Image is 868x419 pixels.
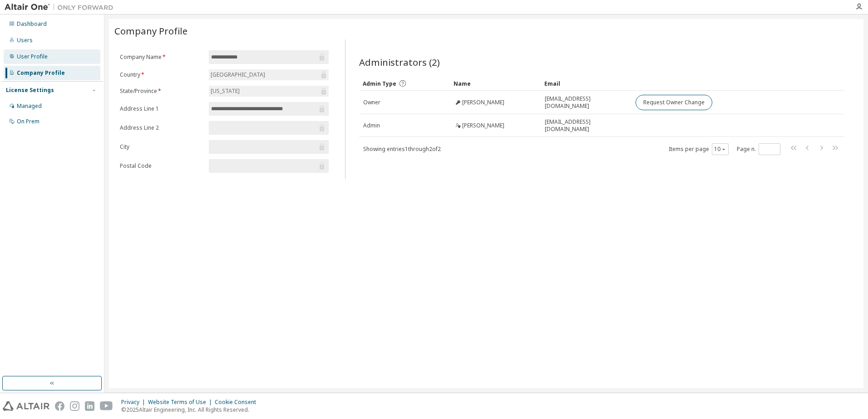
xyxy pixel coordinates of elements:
[120,54,203,61] label: Company Name
[55,401,64,411] img: facebook.svg
[100,401,113,411] img: youtube.svg
[3,401,49,411] img: altair_logo.svg
[359,56,440,68] span: Administrators (2)
[363,80,396,88] span: Admin Type
[714,146,726,153] button: 10
[17,102,42,110] div: Managed
[17,53,48,60] div: User Profile
[85,401,94,411] img: linkedin.svg
[121,406,261,414] p: © 2025 Altair Engineering, Inc. All Rights Reserved.
[545,118,627,133] span: [EMAIL_ADDRESS][DOMAIN_NAME]
[669,143,729,155] span: Items per page
[215,399,261,406] div: Cookie Consent
[17,20,47,28] div: Dashboard
[544,76,628,91] div: Email
[17,37,33,44] div: Users
[17,69,65,77] div: Company Profile
[454,76,537,91] div: Name
[120,162,203,170] label: Postal Code
[120,124,203,132] label: Address Line 2
[120,71,203,78] label: Country
[363,145,441,153] span: Showing entries 1 through 2 of 2
[6,87,54,94] div: License Settings
[17,118,39,125] div: On Prem
[636,95,712,110] button: Request Owner Change
[120,105,203,112] label: Address Line 1
[120,88,203,95] label: State/Province
[209,70,266,80] div: [GEOGRAPHIC_DATA]
[209,69,329,80] div: [GEOGRAPHIC_DATA]
[363,122,380,129] span: Admin
[148,399,215,406] div: Website Terms of Use
[462,99,504,106] span: [PERSON_NAME]
[120,143,203,151] label: City
[209,86,241,96] div: [US_STATE]
[363,99,380,106] span: Owner
[114,24,187,37] span: Company Profile
[209,86,329,97] div: [US_STATE]
[545,95,627,110] span: [EMAIL_ADDRESS][DOMAIN_NAME]
[70,401,79,411] img: instagram.svg
[5,3,118,12] img: Altair One
[121,399,148,406] div: Privacy
[737,143,780,155] span: Page n.
[462,122,504,129] span: [PERSON_NAME]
